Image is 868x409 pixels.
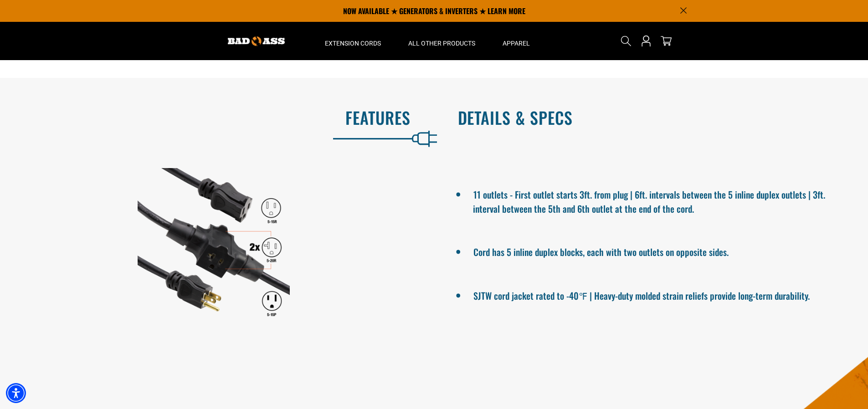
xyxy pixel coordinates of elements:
[6,383,26,403] div: Accessibility Menu
[473,243,837,259] li: Cord has 5 inline duplex blocks, each with two outlets on opposite sides.
[19,108,411,127] h2: Features
[408,39,475,47] span: All Other Products
[503,39,530,47] span: Apparel
[619,34,633,48] summary: Search
[473,185,837,215] li: 11 outlets - First outlet starts 3ft. from plug | 6ft. intervals between the 5 inline duplex outl...
[473,286,837,303] li: SJTW cord jacket rated to -40℉ | Heavy-duty molded strain reliefs provide long-term durability.
[395,22,489,60] summary: All Other Products
[311,22,395,60] summary: Extension Cords
[489,22,544,60] summary: Apparel
[659,36,673,46] a: cart
[458,108,849,127] h2: Details & Specs
[228,36,285,46] img: Bad Ass Extension Cords
[325,39,381,47] span: Extension Cords
[639,22,653,60] a: Open this option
